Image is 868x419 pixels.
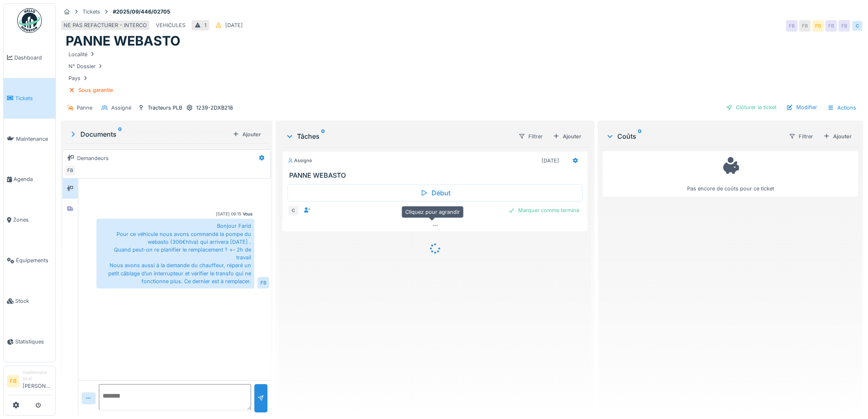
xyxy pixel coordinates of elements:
[288,184,583,201] div: Début
[15,94,52,102] span: Tickets
[820,131,855,142] div: Ajouter
[229,129,264,140] div: Ajouter
[196,104,233,112] div: 1239-2DXB218
[15,338,52,346] span: Statistiques
[4,281,55,321] a: Stock
[505,205,582,216] div: Marquer comme terminé
[77,154,109,162] div: Demandeurs
[825,20,837,32] div: FB
[16,135,52,143] span: Maintenance
[638,131,642,141] sup: 0
[64,165,76,176] div: FB
[7,375,19,387] li: FB
[243,211,253,217] div: Vous
[110,8,174,16] strong: #2025/09/446/02705
[148,104,182,112] div: Tracteurs PLB
[541,157,559,165] div: [DATE]
[69,74,89,82] div: Pays
[14,175,52,183] span: Agenda
[321,131,325,141] sup: 0
[111,104,131,112] div: Assigné
[783,102,820,113] div: Modifier
[786,20,797,32] div: FB
[66,33,180,49] h1: PANNE WEBASTO
[812,20,824,32] div: FB
[852,20,863,32] div: C
[204,21,206,29] div: 1
[4,321,55,362] a: Statistiques
[77,104,92,112] div: Panne
[69,50,96,58] div: Localité
[82,8,100,16] div: Tickets
[7,369,52,395] a: FB Gestionnaire local[PERSON_NAME]
[4,78,55,119] a: Tickets
[78,86,113,94] div: Sous garantie
[69,129,229,139] div: Documents
[785,131,817,142] div: Filtrer
[14,54,52,62] span: Dashboard
[838,20,850,32] div: FB
[23,369,52,382] div: Gestionnaire local
[258,277,269,288] div: FB
[4,200,55,240] a: Zones
[515,131,546,142] div: Filtrer
[799,20,811,32] div: FB
[17,8,42,33] img: Badge_color-CXgf-gQk.svg
[225,21,243,29] div: [DATE]
[289,172,585,179] h3: PANNE WEBASTO
[402,206,464,218] div: Cliquez pour agrandir
[23,369,52,393] li: [PERSON_NAME]
[286,131,512,141] div: Tâches
[723,102,780,113] div: Clôturer le ticket
[4,159,55,200] a: Agenda
[118,129,122,139] sup: 0
[69,62,104,70] div: N° Dossier
[606,131,782,141] div: Coûts
[4,119,55,159] a: Maintenance
[4,240,55,281] a: Équipements
[550,131,585,142] div: Ajouter
[288,157,312,164] div: Assigné
[156,21,185,29] div: VEHICULES
[288,205,299,216] div: C
[15,297,52,305] span: Stock
[216,211,241,217] div: [DATE] 09:15
[13,216,52,224] span: Zones
[96,219,254,288] div: Bonjour Farid Pour ce véhicule nous avons commandé la pompe du webasto (306€htva) qui arrivera [D...
[16,256,52,264] span: Équipements
[64,21,147,29] div: NE PAS REFACTURER - INTERCO
[4,37,55,78] a: Dashboard
[608,155,853,193] div: Pas encore de coûts pour ce ticket
[824,102,860,114] div: Actions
